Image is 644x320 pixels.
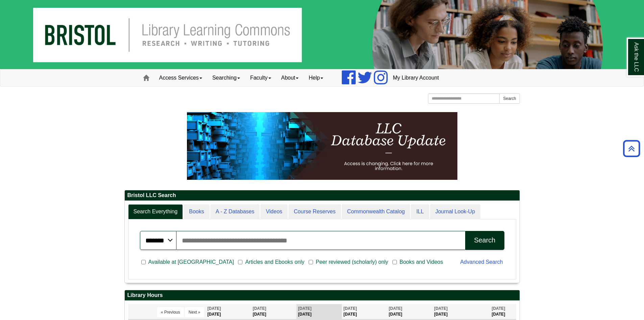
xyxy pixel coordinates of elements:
[388,69,444,86] a: My Library Account
[276,69,304,86] a: About
[253,306,266,311] span: [DATE]
[238,259,242,265] input: Articles and Ebooks only
[430,204,480,219] a: Journal Look-Up
[389,306,402,311] span: [DATE]
[125,190,520,201] h2: Bristol LLC Search
[251,304,296,319] th: [DATE]
[157,307,184,317] button: « Previous
[343,306,357,311] span: [DATE]
[206,304,251,319] th: [DATE]
[304,69,328,86] a: Help
[184,204,209,219] a: Books
[490,304,516,319] th: [DATE]
[465,231,504,250] button: Search
[210,204,260,219] a: A - Z Databases
[154,69,207,86] a: Access Services
[432,304,490,319] th: [DATE]
[313,258,391,266] span: Peer reviewed (scholarly) only
[342,204,410,219] a: Commonwealth Catalog
[208,306,221,311] span: [DATE]
[288,204,341,219] a: Course Reserves
[460,259,503,265] a: Advanced Search
[309,259,313,265] input: Peer reviewed (scholarly) only
[342,304,387,319] th: [DATE]
[621,144,642,153] a: Back to Top
[296,304,342,319] th: [DATE]
[125,290,520,301] h2: Library Hours
[128,204,183,219] a: Search Everything
[298,306,312,311] span: [DATE]
[411,204,429,219] a: ILL
[141,259,146,265] input: Available at [GEOGRAPHIC_DATA]
[146,258,237,266] span: Available at [GEOGRAPHIC_DATA]
[242,258,307,266] span: Articles and Ebooks only
[474,236,495,244] div: Search
[434,306,448,311] span: [DATE]
[499,93,520,104] button: Search
[397,258,446,266] span: Books and Videos
[245,69,276,86] a: Faculty
[392,259,397,265] input: Books and Videos
[187,112,457,180] img: HTML tutorial
[492,306,505,311] span: [DATE]
[260,204,288,219] a: Videos
[207,69,245,86] a: Searching
[387,304,432,319] th: [DATE]
[185,307,204,317] button: Next »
